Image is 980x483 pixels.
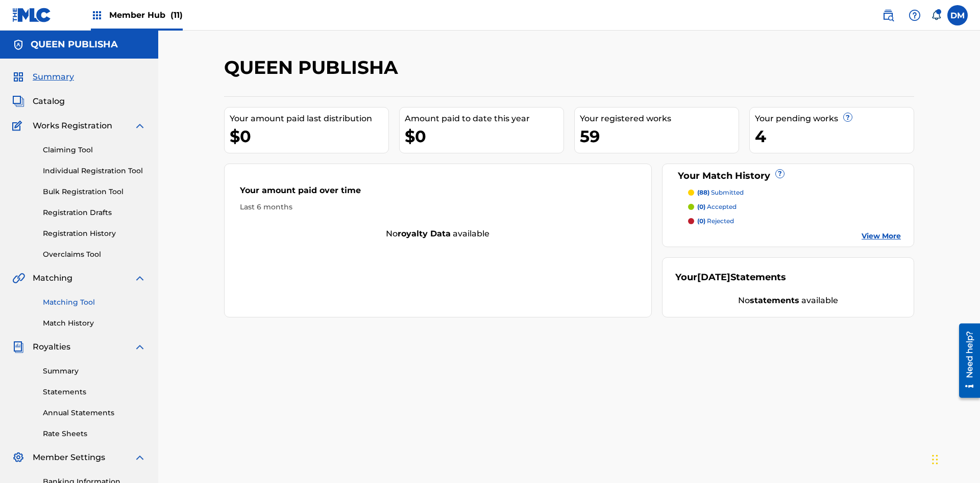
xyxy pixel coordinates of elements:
[134,120,146,132] img: expand
[932,444,938,475] div: Drag
[43,186,146,197] a: Bulk Registration Tool
[43,166,146,176] a: Individual Registration Tool
[43,366,146,377] a: Summary
[240,202,636,212] div: Last 6 months
[43,145,146,155] a: Claiming Tool
[697,202,737,211] p: accepted
[134,272,146,284] img: expand
[844,113,852,121] span: ?
[225,228,651,240] div: No available
[675,294,901,307] div: No available
[398,229,451,238] strong: royalty data
[12,120,26,132] img: Works Registration
[931,10,941,20] div: Notifications
[697,189,709,196] span: (88)
[688,202,901,211] a: (0) accepted
[405,113,563,125] div: Amount paid to date this year
[33,95,65,108] span: Catalog
[904,5,925,25] div: Help
[43,408,146,418] a: Annual Statements
[776,170,784,178] span: ?
[109,9,183,21] span: Member Hub
[697,188,744,197] p: submitted
[12,272,25,284] img: Matching
[230,113,388,125] div: Your amount paid last distribution
[755,113,914,125] div: Your pending works
[755,125,914,148] div: 4
[12,341,24,353] img: Royalties
[33,71,74,83] span: Summary
[31,39,118,50] h5: QUEEN PUBLISHA
[929,434,980,483] iframe: Chat Widget
[909,9,921,21] img: help
[33,451,105,464] span: Member Settings
[12,71,74,83] a: SummarySummary
[43,318,146,329] a: Match History
[405,125,563,148] div: $0
[43,249,146,260] a: Overclaims Tool
[878,5,898,25] a: Public Search
[33,272,72,284] span: Matching
[12,95,24,108] img: Catalog
[697,217,705,225] span: (0)
[580,113,739,125] div: Your registered works
[675,271,786,284] div: Your Statements
[12,451,24,464] img: Member Settings
[43,428,146,439] a: Rate Sheets
[750,296,799,305] strong: statements
[951,319,980,403] iframe: Resource Center
[12,95,65,108] a: CatalogCatalog
[43,387,146,397] a: Statements
[688,217,901,226] a: (0) rejected
[12,71,24,83] img: Summary
[697,203,705,210] span: (0)
[580,125,739,148] div: 59
[33,341,70,353] span: Royalties
[91,9,103,21] img: Top Rightsholders
[12,39,24,51] img: Accounts
[43,228,146,239] a: Registration History
[697,272,730,283] span: [DATE]
[688,188,901,197] a: (88) submitted
[170,10,183,20] span: (11)
[230,125,388,148] div: $0
[862,231,901,242] a: View More
[12,8,52,22] img: MLC Logo
[697,217,734,226] p: rejected
[882,9,894,21] img: search
[43,297,146,308] a: Matching Tool
[224,56,403,79] h2: QUEEN PUBLISHA
[33,120,112,132] span: Works Registration
[675,169,901,183] div: Your Match History
[134,451,146,464] img: expand
[134,341,146,353] img: expand
[43,207,146,218] a: Registration Drafts
[240,184,636,202] div: Your amount paid over time
[947,5,968,25] div: User Menu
